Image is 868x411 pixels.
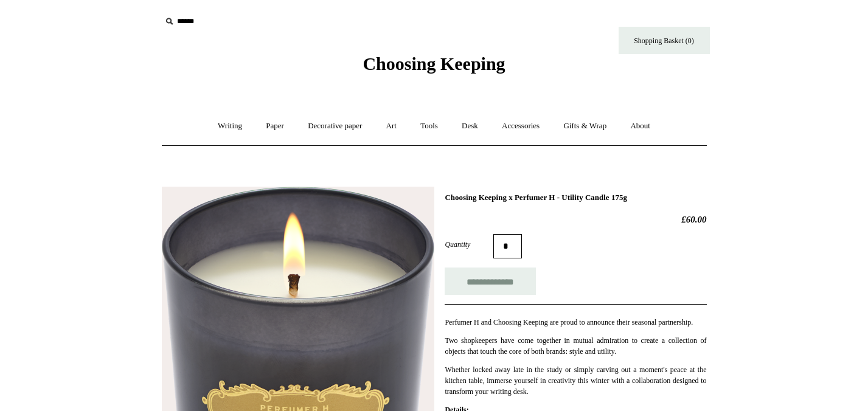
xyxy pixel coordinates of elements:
[445,317,706,328] p: Perfumer H and Choosing Keeping are proud to announce their seasonal partnership.
[297,110,373,142] a: Decorative paper
[363,54,505,74] span: Choosing Keeping
[619,27,710,54] a: Shopping Basket (0)
[552,110,617,142] a: Gifts & Wrap
[451,110,489,142] a: Desk
[445,335,706,357] p: Two shopkeepers have come together in mutual admiration to create a collection of objects that to...
[445,214,706,225] h2: £60.00
[409,110,449,142] a: Tools
[619,110,661,142] a: About
[363,63,505,72] a: Choosing Keeping
[491,110,550,142] a: Accessories
[375,110,408,142] a: Art
[445,239,493,250] label: Quantity
[445,193,706,202] h1: Choosing Keeping x Perfumer H - Utility Candle 175g
[207,110,253,142] a: Writing
[445,364,706,397] p: Whether locked away late in the study or simply carving out a moment's peace at the kitchen table...
[255,110,295,142] a: Paper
